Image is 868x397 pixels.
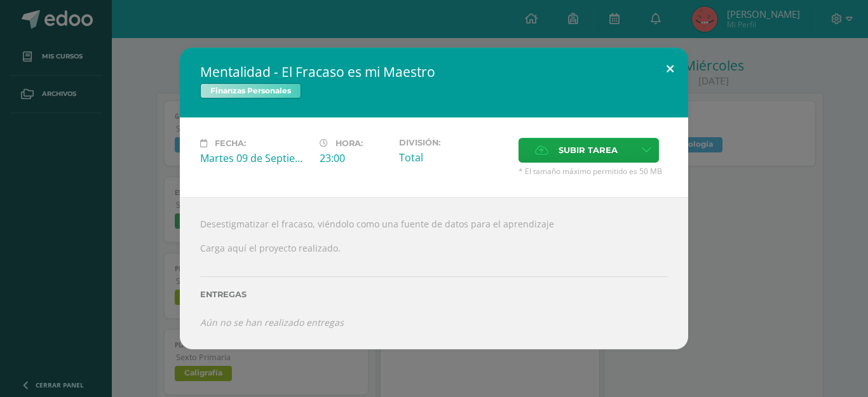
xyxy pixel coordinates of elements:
div: Desestigmatizar el fracaso, viéndolo como una fuente de datos para el aprendizaje Carga aquí el p... [180,197,688,349]
label: División: [399,138,508,147]
div: Martes 09 de Septiembre [200,151,309,165]
span: Hora: [336,138,363,148]
span: Finanzas Personales [200,83,301,98]
div: 23:00 [320,151,389,165]
button: Close (Esc) [652,48,688,91]
h2: Mentalidad - El Fracaso es mi Maestro [200,63,668,81]
i: Aún no se han realizado entregas [200,316,344,328]
label: Entregas [200,290,668,299]
span: * El tamaño máximo permitido es 50 MB [519,166,668,177]
div: Total [399,151,508,165]
span: Fecha: [215,138,246,148]
span: Subir tarea [559,138,618,162]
